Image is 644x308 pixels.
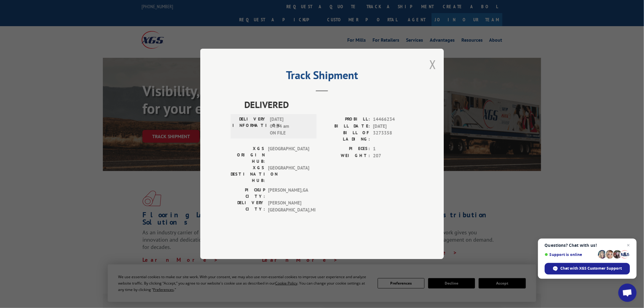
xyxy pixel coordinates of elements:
span: [PERSON_NAME][GEOGRAPHIC_DATA] , MI [268,200,309,214]
span: 1 [373,146,413,153]
label: XGS ORIGIN HUB: [231,146,265,165]
span: [PERSON_NAME] , GA [268,187,309,200]
span: Support is online [545,252,596,257]
span: 207 [373,152,413,159]
span: [DATE] 04:54 am ON FILE [270,116,311,137]
label: DELIVERY INFORMATION: [233,116,267,137]
span: Questions? Chat with us! [545,243,630,248]
label: PICKUP CITY: [231,187,265,200]
span: [GEOGRAPHIC_DATA] [268,146,309,165]
span: Chat with XGS Customer Support [561,266,622,271]
label: PIECES: [322,146,370,153]
h2: Track Shipment [231,71,413,82]
span: 14466234 [373,116,413,123]
label: WEIGHT: [322,152,370,159]
span: DELIVERED [244,98,413,112]
span: 3273358 [373,130,413,143]
label: BILL DATE: [322,123,370,130]
label: XGS DESTINATION HUB: [231,165,265,184]
a: Open chat [618,284,637,302]
span: [DATE] [373,123,413,130]
label: DELIVERY CITY: [231,200,265,214]
span: Chat with XGS Customer Support [545,263,630,275]
button: Close modal [429,56,436,72]
span: [GEOGRAPHIC_DATA] [268,165,309,184]
label: PROBILL: [322,116,370,123]
label: BILL OF LADING: [322,130,370,143]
